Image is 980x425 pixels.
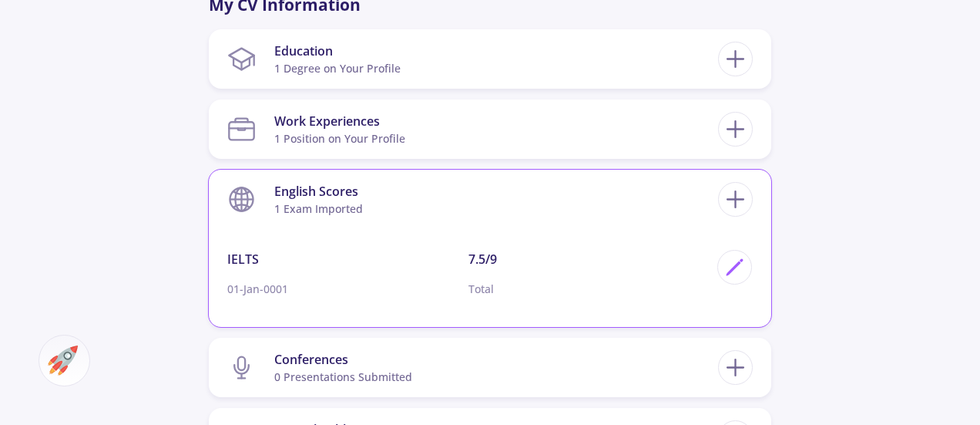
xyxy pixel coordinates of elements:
p: 7.5/9 [468,250,710,268]
p: Total [468,281,710,297]
div: Work Experiences [274,112,405,130]
img: ac-market [48,346,78,376]
div: 1 Degree on Your Profile [274,60,401,76]
div: English Scores [274,182,363,201]
p: IELTS [227,250,468,268]
div: Conferences [274,350,412,369]
div: Education [274,42,401,60]
p: 01-Jan-0001 [227,281,468,297]
div: 1 exam imported [274,201,363,217]
div: 1 Position on Your Profile [274,130,405,147]
div: 0 presentations submitted [274,369,412,385]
